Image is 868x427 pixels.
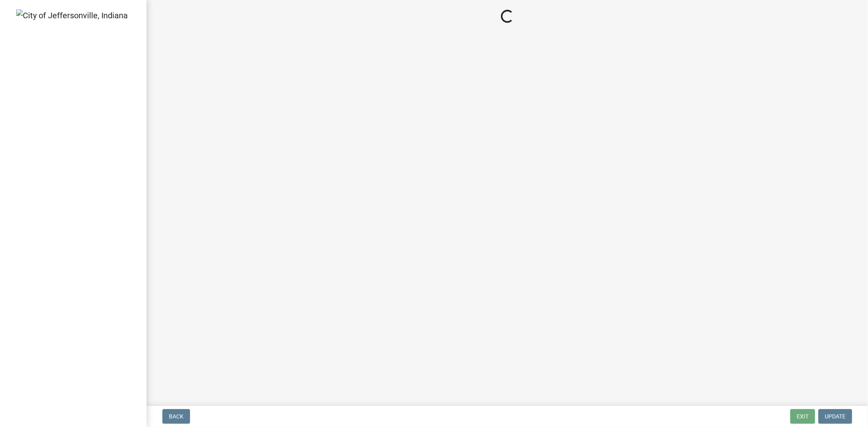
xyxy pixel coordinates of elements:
[818,409,852,424] button: Update
[162,409,190,424] button: Back
[16,9,128,22] img: City of Jeffersonville, Indiana
[790,409,815,424] button: Exit
[169,413,184,420] span: Back
[825,413,846,420] span: Update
